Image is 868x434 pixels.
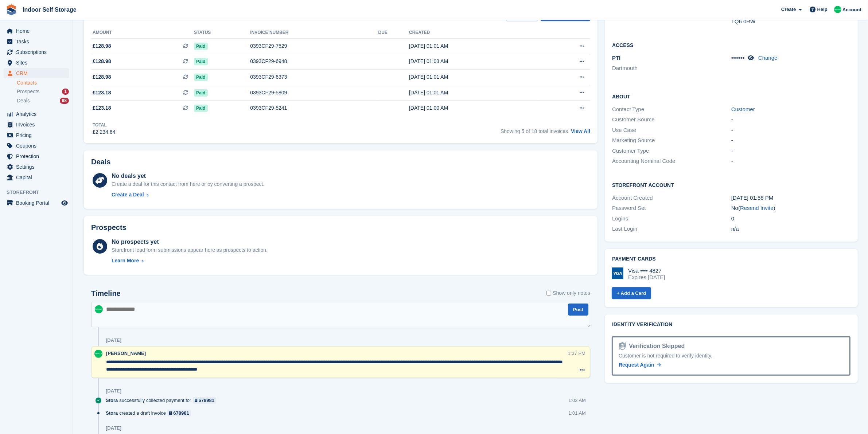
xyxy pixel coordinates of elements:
div: - [731,126,851,134]
div: 98 [60,98,69,104]
span: Request Again [619,362,654,368]
a: Prospects 1 [17,88,69,95]
span: Sites [16,58,60,68]
h2: Deals [91,158,110,166]
a: menu [4,162,69,172]
span: Coupons [16,141,60,151]
a: menu [4,58,69,68]
div: No prospects yet [112,238,268,246]
th: Created [409,27,539,39]
div: [DATE] [106,425,121,431]
div: Expires [DATE] [628,274,665,281]
div: Customer is not required to verify identity. [619,352,844,360]
span: Create [781,6,796,13]
span: £128.98 [93,58,111,65]
div: Contact Type [612,105,731,114]
span: Stora [106,410,118,417]
div: Create a deal for this contact from here or by converting a prospect. [112,180,264,188]
div: [DATE] 01:00 AM [409,104,539,112]
a: Resend Invite [740,205,774,211]
div: £2,234.64 [93,128,115,136]
span: Prospects [17,88,39,95]
div: 0393CF29-6948 [250,58,378,65]
div: 0393CF29-7529 [250,42,378,50]
th: Invoice number [250,27,378,39]
th: Status [194,27,250,39]
img: Helen Nicholls [94,350,102,358]
div: 1:02 AM [568,397,586,404]
span: Protection [16,151,60,161]
div: Logins [612,215,731,223]
span: Invoices [16,120,60,130]
label: Show only notes [546,289,590,297]
a: Deals 98 [17,97,69,105]
div: Total [93,122,115,128]
a: Customer [731,106,755,112]
div: 1 [62,89,69,95]
span: Paid [194,74,207,81]
h2: Identity verification [612,322,851,328]
span: Pricing [16,130,60,140]
span: Settings [16,162,60,172]
a: Contacts [17,79,69,86]
a: Indoor Self Storage [20,4,79,16]
div: Accounting Nominal Code [612,157,731,165]
span: Tasks [16,36,60,47]
h2: Access [612,41,851,48]
span: Help [817,6,828,13]
span: £123.18 [93,104,111,112]
a: menu [4,47,69,57]
div: 1:01 AM [568,410,586,417]
div: 0393CF29-5241 [250,104,378,112]
a: menu [4,172,69,183]
div: No deals yet [112,172,264,180]
div: 0393CF29-5809 [250,89,378,97]
div: No [731,204,851,212]
div: Verification Skipped [626,342,685,351]
span: Capital [16,172,60,183]
div: [DATE] 01:58 PM [731,194,851,202]
h2: About [612,93,851,100]
div: successfully collected payment for [106,397,220,404]
span: Paid [194,89,207,97]
span: Showing 5 of 18 total invoices [501,128,568,134]
a: menu [4,109,69,119]
span: Analytics [16,109,60,119]
span: [PERSON_NAME] [106,351,146,356]
a: Change [758,55,778,61]
div: Account Created [612,194,731,202]
div: Use Case [612,126,731,134]
a: menu [4,120,69,130]
span: Paid [194,43,207,50]
div: [DATE] 01:03 AM [409,58,539,65]
div: Marketing Source [612,136,731,145]
img: Helen Nicholls [834,6,841,13]
div: Learn More [112,257,139,265]
span: £128.98 [93,73,111,81]
span: Deals [17,97,30,104]
span: ( ) [738,205,775,211]
span: Storefront [7,189,73,196]
a: menu [4,26,69,36]
div: Password Set [612,204,731,212]
a: menu [4,68,69,78]
div: [DATE] 01:01 AM [409,42,539,50]
a: menu [4,130,69,140]
a: + Add a Card [612,287,651,299]
div: Storefront lead form submissions appear here as prospects to action. [112,246,268,254]
h2: Timeline [91,289,121,298]
a: 678981 [167,410,191,417]
span: Stora [106,397,118,404]
a: Request Again [619,361,661,369]
span: Account [842,6,861,13]
div: 1:37 PM [568,350,585,357]
a: menu [4,198,69,208]
div: Create a Deal [112,191,144,199]
th: Amount [91,27,194,39]
span: PTI [612,55,620,61]
div: 0393CF29-6373 [250,73,378,81]
li: Dartmouth [612,64,731,73]
img: Visa Logo [612,267,623,279]
div: Last Login [612,225,731,233]
div: Customer Source [612,116,731,124]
